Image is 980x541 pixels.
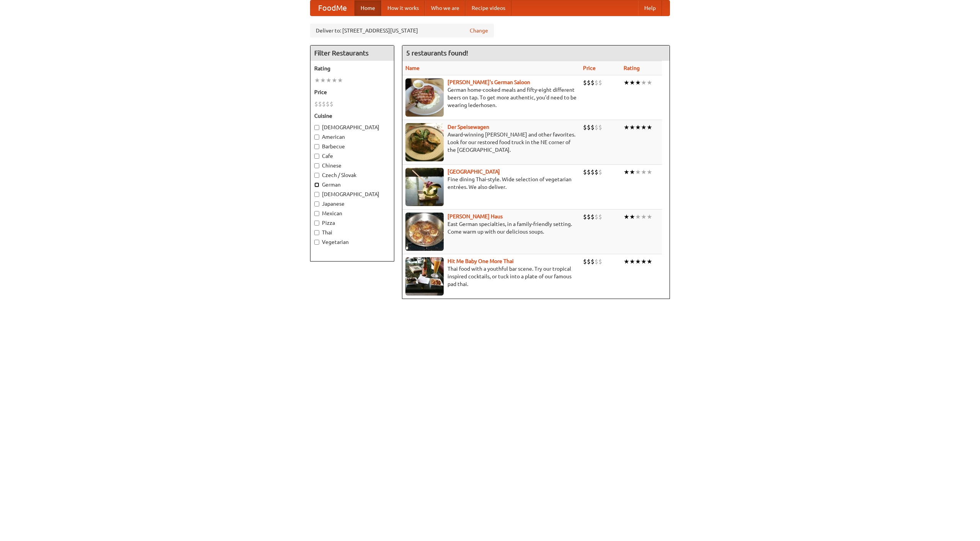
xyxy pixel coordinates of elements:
li: ★ [635,123,641,132]
img: satay.jpg [405,168,444,206]
input: Japanese [314,201,319,206]
a: Name [405,65,420,71]
a: Hit Me Baby One More Thai [448,258,514,264]
input: German [314,182,319,187]
li: $ [598,257,602,266]
input: [DEMOGRAPHIC_DATA] [314,192,319,197]
label: Thai [314,229,390,236]
li: ★ [624,78,629,87]
li: $ [591,168,595,176]
input: Cafe [314,154,319,159]
li: ★ [624,213,629,221]
a: [GEOGRAPHIC_DATA] [448,169,500,175]
li: $ [595,257,598,266]
input: Mexican [314,211,319,216]
li: $ [598,123,602,132]
li: $ [583,78,587,87]
li: ★ [314,76,320,84]
li: $ [587,78,591,87]
li: $ [595,123,598,132]
p: East German specialties, in a family-friendly setting. Come warm up with our delicious soups. [405,220,577,236]
li: ★ [641,123,647,132]
p: Thai food with a youthful bar scene. Try our tropical inspired cocktails, or tuck into a plate of... [405,265,577,288]
input: [DEMOGRAPHIC_DATA] [314,125,319,130]
div: Deliver to: [STREET_ADDRESS][US_STATE] [310,24,494,37]
li: $ [598,78,602,87]
li: $ [598,168,602,176]
a: How it works [381,0,425,16]
li: ★ [337,76,343,84]
li: $ [595,213,598,221]
li: ★ [629,78,635,87]
li: ★ [635,257,641,266]
img: speisewagen.jpg [405,123,444,161]
h5: Rating [314,65,390,72]
h5: Cuisine [314,112,390,120]
img: babythai.jpg [405,257,444,296]
li: $ [591,78,595,87]
label: [DEMOGRAPHIC_DATA] [314,190,390,198]
p: German home-cooked meals and fifty-eight different beers on tap. To get more authentic, you'd nee... [405,86,577,109]
label: Pizza [314,219,390,227]
li: $ [598,213,602,221]
li: $ [322,100,326,108]
li: $ [595,168,598,176]
a: [PERSON_NAME]'s German Saloon [448,79,530,85]
li: ★ [647,257,652,266]
label: Vegetarian [314,238,390,246]
img: esthers.jpg [405,78,444,117]
label: Mexican [314,210,390,217]
li: $ [591,123,595,132]
a: Who we are [425,0,465,16]
li: $ [583,213,587,221]
label: American [314,133,390,141]
label: Czech / Slovak [314,171,390,179]
input: American [314,135,319,140]
li: ★ [635,78,641,87]
li: $ [587,213,591,221]
input: Pizza [314,221,319,226]
label: Cafe [314,152,390,160]
li: ★ [624,123,629,132]
label: Chinese [314,162,390,169]
li: ★ [332,76,337,84]
li: ★ [647,123,652,132]
li: ★ [629,213,635,221]
input: Chinese [314,163,319,168]
a: [PERSON_NAME] Haus [448,213,503,219]
label: [DEMOGRAPHIC_DATA] [314,123,390,131]
li: ★ [641,78,647,87]
input: Czech / Slovak [314,173,319,178]
a: Rating [624,65,640,71]
p: Fine dining Thai-style. Wide selection of vegetarian entrées. We also deliver. [405,175,577,191]
h5: Price [314,88,390,96]
img: kohlhaus.jpg [405,213,444,251]
a: Help [638,0,662,16]
li: $ [587,168,591,176]
li: ★ [641,257,647,266]
p: Award-winning [PERSON_NAME] and other favorites. Look for our restored food truck in the NE corne... [405,131,577,154]
li: ★ [635,168,641,176]
input: Barbecue [314,144,319,149]
li: ★ [641,213,647,221]
li: $ [326,100,330,108]
a: FoodMe [310,0,354,16]
b: Der Speisewagen [448,124,489,130]
li: ★ [629,123,635,132]
li: ★ [629,168,635,176]
ng-pluralize: 5 restaurants found! [406,49,468,57]
li: $ [587,257,591,266]
li: $ [314,100,318,108]
li: $ [587,123,591,132]
a: Recipe videos [465,0,511,16]
li: $ [318,100,322,108]
li: $ [583,257,587,266]
input: Thai [314,230,319,235]
input: Vegetarian [314,240,319,245]
a: Price [583,65,596,71]
li: ★ [641,168,647,176]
